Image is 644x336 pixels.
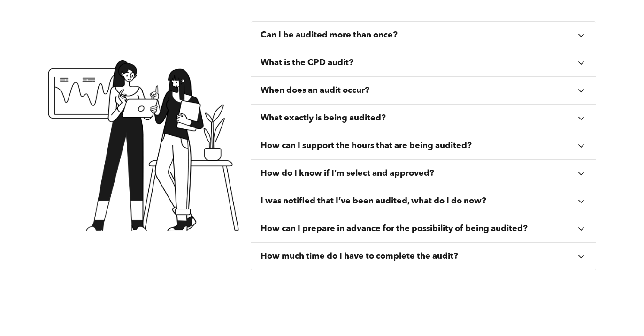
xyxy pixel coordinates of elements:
h3: I was notified that I’ve been audited, what do I do now? [261,196,486,206]
h3: When does an audit occur? [261,85,369,96]
h3: Can I be audited more than once? [261,30,398,40]
h3: How much time do I have to complete the audit? [261,251,458,261]
h3: How can I prepare in advance for the possibility of being audited? [261,224,528,234]
h3: What exactly is being audited? [261,113,386,123]
h3: How do I know if I’m select and approved? [261,168,434,179]
h3: How can I support the hours that are being audited? [261,141,472,151]
h3: What is the CPD audit? [261,58,353,68]
img: Two women are standing next to each other looking at a laptop. [48,60,240,231]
